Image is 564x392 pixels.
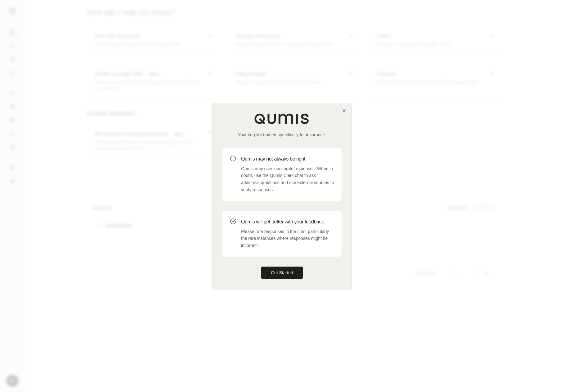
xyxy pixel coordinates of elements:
p: Qumis may give inaccurate responses. When in doubt, use the Qumis Clerk chat to ask additional qu... [241,165,334,193]
h3: Qumis may not always be right [241,155,334,163]
button: Get Started [261,266,303,279]
p: Your co-pilot trained specifically for insurance. [222,132,342,138]
img: Qumis Logo [254,113,310,124]
p: Please rate responses in the chat, particularly the rare instances where responses might be incor... [241,228,334,249]
h3: Qumis will get better with your feedback [241,218,334,226]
